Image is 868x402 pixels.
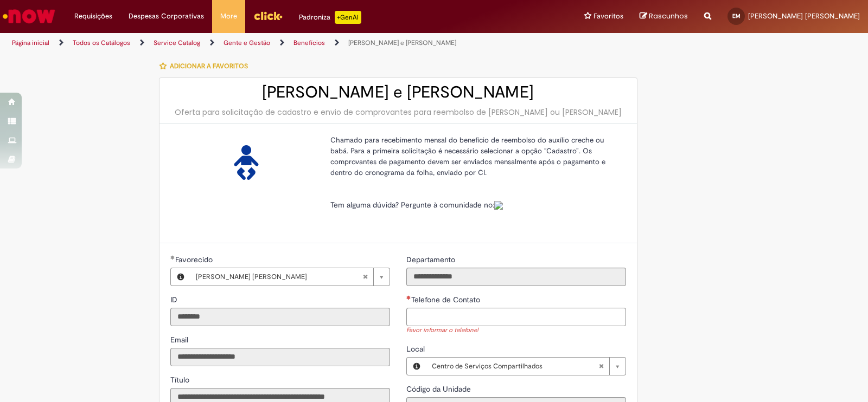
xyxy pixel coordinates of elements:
a: [PERSON_NAME] e [PERSON_NAME] [348,38,456,47]
span: [PERSON_NAME] [PERSON_NAME] [196,268,362,286]
a: Benefícios [293,38,325,47]
span: EM [732,12,741,20]
img: ServiceNow [1,5,57,27]
p: Tem alguma dúvida? Pergunte à comunidade no: [330,199,618,210]
span: Telefone de Contato [411,295,482,304]
label: Somente leitura - Departamento [406,254,457,265]
span: Somente leitura - Departamento [406,255,457,264]
button: Local, Visualizar este registro Centro de Serviços Compartilhados [407,358,426,375]
span: More [220,11,237,22]
label: Somente leitura - ID [170,294,180,305]
span: [PERSON_NAME] [PERSON_NAME] [748,11,860,21]
a: Gente e Gestão [224,38,270,47]
span: Somente leitura - ID [170,295,180,304]
img: Auxílio Creche e Babá [229,145,264,180]
span: Somente leitura - Código da Unidade [406,384,473,394]
a: Todos os Catálogos [73,38,130,47]
a: Colabora [494,200,503,210]
span: Favoritos [593,11,623,22]
label: Somente leitura - Código da Unidade [406,384,473,394]
p: +GenAi [335,11,361,24]
a: Página inicial [12,38,49,47]
input: ID [170,308,390,326]
label: Somente leitura - Título [170,374,192,385]
span: Centro de Serviços Compartilhados [432,358,598,375]
abbr: Limpar campo Favorecido [357,268,373,286]
span: Adicionar a Favoritos [170,62,248,70]
input: Telefone de Contato [406,308,626,326]
input: Departamento [406,268,626,286]
h2: [PERSON_NAME] e [PERSON_NAME] [170,83,626,101]
span: Chamado para recebimento mensal do benefício de reembolso do auxílio creche ou babá. Para a prime... [330,135,605,177]
img: click_logo_yellow_360x200.png [253,8,283,24]
ul: Trilhas de página [8,33,571,53]
span: Despesas Corporativas [129,11,204,22]
img: sys_attachment.do [494,201,503,210]
span: Rascunhos [649,11,688,21]
div: Favor informar o telefone! [406,326,626,335]
input: Email [170,348,390,366]
span: Necessários - Favorecido [175,255,215,264]
span: Necessários [406,295,411,300]
div: Padroniza [299,11,361,24]
a: Centro de Serviços CompartilhadosLimpar campo Local [426,358,626,375]
a: [PERSON_NAME] [PERSON_NAME]Limpar campo Favorecido [190,268,390,286]
button: Adicionar a Favoritos [159,55,254,77]
span: Somente leitura - Título [170,375,192,385]
div: Oferta para solicitação de cadastro e envio de comprovantes para reembolso de [PERSON_NAME] ou [P... [170,107,626,118]
span: Local [406,344,427,354]
label: Somente leitura - Email [170,334,190,345]
span: Obrigatório Preenchido [170,255,175,260]
a: Service Catalog [154,38,200,47]
span: Somente leitura - Email [170,335,190,345]
abbr: Limpar campo Local [593,358,609,375]
a: Rascunhos [640,11,688,22]
button: Favorecido, Visualizar este registro Erika Cristina Luiz Monteiro [171,268,190,286]
span: Requisições [74,11,112,22]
